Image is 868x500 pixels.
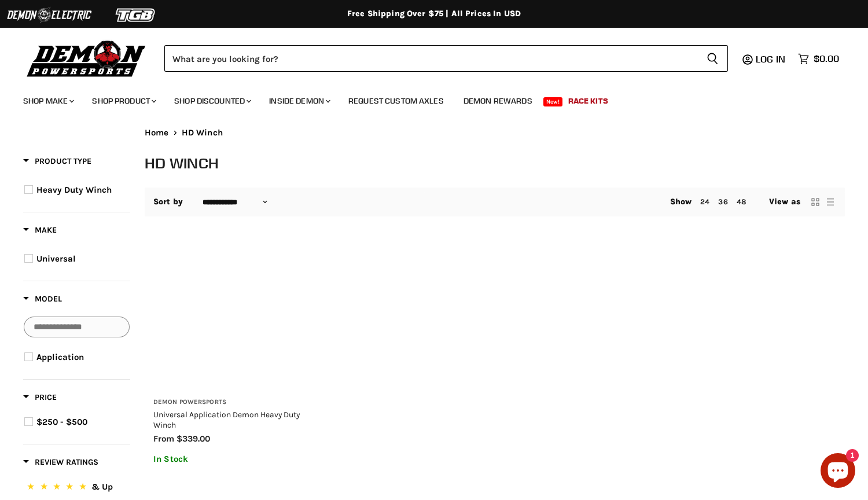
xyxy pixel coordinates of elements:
[145,128,169,138] a: Home
[36,352,84,362] span: Application
[23,294,62,304] span: Model
[83,89,163,113] a: Shop Product
[814,53,839,64] span: $0.00
[164,45,728,72] form: Product
[23,225,57,235] span: Make
[23,225,57,239] button: Filter by Make
[769,197,800,207] span: View as
[14,89,81,113] a: Shop Make
[751,54,792,64] a: Log in
[810,196,821,208] button: grid view
[145,153,845,172] h1: HD Winch
[91,481,113,492] span: & Up
[24,480,129,497] button: 5 Stars.
[455,89,541,113] a: Demon Rewards
[23,38,150,79] img: Demon Powersports
[340,89,453,113] a: Request Custom Axles
[756,53,785,65] span: Log in
[153,197,183,207] label: Sort by
[23,392,57,402] span: Price
[145,187,845,216] nav: Collection utilities
[36,253,76,264] span: Universal
[23,293,62,308] button: Filter by Model
[737,197,746,206] a: 48
[24,317,130,337] input: Search Options
[23,457,98,467] span: Review Ratings
[23,156,91,166] span: Product Type
[260,89,337,113] a: Inside Demon
[36,417,87,427] span: $250 - $500
[23,457,98,471] button: Filter by Review Ratings
[14,84,836,113] ul: Main menu
[670,197,692,207] span: Show
[36,185,112,195] span: Heavy Duty Winch
[153,410,300,429] a: Universal Application Demon Heavy Duty Winch
[164,45,697,72] input: Search
[93,4,179,26] img: TGB Logo 2
[718,197,727,206] a: 36
[6,4,93,26] img: Demon Electric Logo 2
[697,45,728,72] button: Search
[153,398,303,407] h3: Demon Powersports
[825,196,836,208] button: list view
[153,433,174,444] span: from
[543,97,563,106] span: New!
[817,453,859,491] inbox-online-store-chat: Shopify online store chat
[700,197,709,206] a: 24
[165,89,258,113] a: Shop Discounted
[182,128,223,138] span: HD Winch
[792,50,845,67] a: $0.00
[23,156,91,170] button: Filter by Product Type
[153,454,303,464] p: In Stock
[153,241,303,390] a: Universal Application Demon Heavy Duty Winch
[560,89,617,113] a: Race Kits
[23,392,57,406] button: Filter by Price
[145,128,845,138] nav: Breadcrumbs
[176,433,210,444] span: $339.00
